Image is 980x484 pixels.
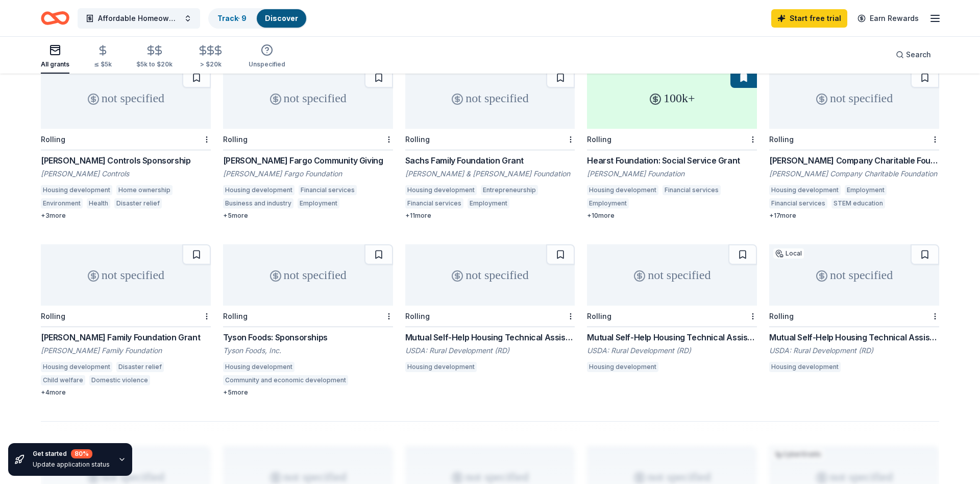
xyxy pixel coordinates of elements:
div: 80 % [71,449,92,458]
button: Search [888,44,939,65]
div: not specified [587,244,757,306]
button: $5k to $20k [136,40,173,74]
div: Rolling [223,135,248,144]
div: Mutual Self-Help Housing Technical Assistance Grants in [US_STATE] [769,331,939,343]
a: 100k+RollingHearst Foundation: Social Service Grant[PERSON_NAME] FoundationHousing developmentFin... [587,67,757,220]
div: not specified [41,67,211,129]
div: 100k+ [587,67,757,129]
a: not specifiedRolling[PERSON_NAME] Controls Sponsorship[PERSON_NAME] ControlsHousing developmentHo... [41,67,211,220]
div: Rolling [769,135,794,144]
a: not specifiedRollingSachs Family Foundation Grant[PERSON_NAME] & [PERSON_NAME] FoundationHousing ... [405,67,575,220]
div: [PERSON_NAME] Family Foundation [41,345,211,356]
div: Mutual Self-Help Housing Technical Assistance Grants in [US_STATE] [405,331,575,343]
div: [PERSON_NAME] Company Charitable Foundation Grant [769,154,939,167]
a: Home [41,6,69,30]
div: not specified [405,244,575,306]
div: Unspecified [249,60,285,68]
div: Housing development [587,185,658,195]
div: USDA: Rural Development (RD) [405,345,575,356]
div: Environment [41,198,83,209]
a: Start free trial [771,9,847,28]
div: All grants [41,60,69,68]
div: Housing development [405,185,477,195]
div: Housing development [769,185,841,195]
div: Rolling [405,135,430,144]
div: [PERSON_NAME] Fargo Community Giving [223,154,393,167]
div: Rolling [587,135,611,144]
div: Rolling [223,312,248,320]
div: Environment [344,198,385,209]
span: Search [906,49,931,61]
div: not specified [223,67,393,129]
div: + 11 more [405,212,575,220]
a: not specifiedRolling[PERSON_NAME] Family Foundation Grant[PERSON_NAME] Family FoundationHousing d... [41,244,211,397]
button: Track· 9Discover [208,8,307,29]
div: not specified [405,67,575,129]
button: Affordable Homeownership/Community Development [78,8,200,29]
div: + 5 more [223,388,393,397]
a: not specifiedRollingMutual Self-Help Housing Technical Assistance Grants in [US_STATE]USDA: Rural... [587,244,757,375]
div: not specified [41,244,211,306]
div: Get started [33,449,110,458]
div: Health [87,198,110,209]
div: Housing development [405,362,477,372]
div: USDA: Rural Development (RD) [769,345,939,356]
button: > $20k [197,40,224,74]
div: Rolling [41,312,65,320]
button: Unspecified [249,40,285,74]
span: Affordable Homeownership/Community Development [98,12,180,25]
div: [PERSON_NAME] & [PERSON_NAME] Foundation [405,169,575,179]
div: Rolling [587,312,611,320]
div: + 5 more [223,212,393,220]
div: + 17 more [769,212,939,220]
div: Housing development [41,185,112,195]
a: Earn Rewards [851,9,925,28]
div: > $20k [197,60,224,68]
div: Domestic violence [89,375,150,385]
div: Disaster relief [116,362,164,372]
div: Tyson Foods: Sponsorships [223,331,393,343]
div: Community and economic development [223,375,348,385]
div: + 10 more [587,212,757,220]
div: not specified [769,67,939,129]
div: Rolling [405,312,430,320]
div: USDA: Rural Development (RD) [587,345,757,356]
a: not specifiedRollingMutual Self-Help Housing Technical Assistance Grants in [US_STATE]USDA: Rural... [405,244,575,375]
a: Discover [265,14,298,22]
div: Rolling [41,135,65,144]
a: not specifiedRolling[PERSON_NAME] Fargo Community Giving[PERSON_NAME] Fargo FoundationHousing dev... [223,67,393,220]
div: Disaster relief [114,198,162,209]
div: [PERSON_NAME] Company Charitable Foundation [769,169,939,179]
a: not specifiedRolling[PERSON_NAME] Company Charitable Foundation Grant[PERSON_NAME] Company Charit... [769,67,939,220]
div: Employment [587,198,629,209]
a: not specifiedRollingTyson Foods: SponsorshipsTyson Foods, Inc.Housing developmentCommunity and ec... [223,244,393,397]
div: + 4 more [41,388,211,397]
div: Housing development [587,362,658,372]
div: [PERSON_NAME] Controls [41,169,211,179]
a: Track· 9 [217,14,247,22]
div: Housing development [223,185,295,195]
div: Home ownership [116,185,173,195]
div: Financial services [299,185,357,195]
button: ≤ $5k [94,40,112,74]
div: not specified [223,244,393,306]
div: STEM education [831,198,885,209]
div: Child welfare [41,375,85,385]
div: Employment [298,198,339,209]
a: not specifiedLocalRollingMutual Self-Help Housing Technical Assistance Grants in [US_STATE]USDA: ... [769,244,939,375]
div: Rolling [769,312,794,320]
div: Sachs Family Foundation Grant [405,154,575,167]
div: ≤ $5k [94,60,112,68]
button: All grants [41,40,69,74]
div: Housing development [223,362,295,372]
div: Financial services [405,198,463,209]
div: Housing development [769,362,841,372]
div: Financial services [663,185,721,195]
div: [PERSON_NAME] Fargo Foundation [223,169,393,179]
div: [PERSON_NAME] Foundation [587,169,757,179]
div: Housing development [41,362,112,372]
div: not specified [769,244,939,306]
div: Tyson Foods, Inc. [223,345,393,356]
div: $5k to $20k [136,60,173,68]
div: Financial services [769,198,827,209]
